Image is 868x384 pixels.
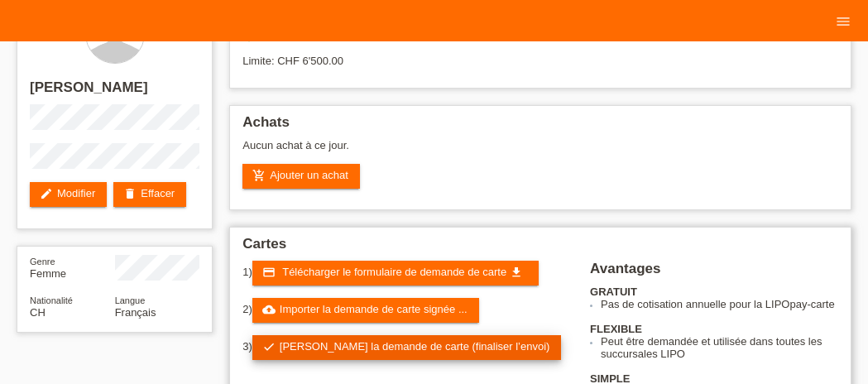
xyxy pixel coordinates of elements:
[40,187,53,200] i: edit
[252,335,562,360] a: check[PERSON_NAME] la demande de carte (finaliser l’envoi)
[282,266,506,278] span: Télécharger le formulaire de demande de carte
[242,298,569,323] div: 2)
[242,114,838,139] h2: Achats
[262,303,276,316] i: cloud_upload
[30,295,73,305] span: Nationalité
[242,261,569,286] div: 1)
[242,164,360,189] a: add_shopping_cartAjouter un achat
[242,335,569,360] div: 3)
[242,139,838,164] div: Aucun achat à ce jour.
[242,236,838,261] h2: Cartes
[827,16,860,26] a: menu
[115,306,156,319] span: Français
[601,335,838,360] li: Peut être demandée et utilisée dans toutes les succursales LIPO
[242,29,838,79] div: La vérification de la solvabilité a réussi. Limite: CHF 6'500.00
[601,298,838,310] li: Pas de cotisation annuelle pour la LIPOpay-carte
[835,13,851,30] i: menu
[252,298,479,323] a: cloud_uploadImporter la demande de carte signée ...
[30,257,55,266] span: Genre
[510,266,523,279] i: get_app
[30,182,107,207] a: editModifier
[252,169,266,182] i: add_shopping_cart
[590,286,637,298] b: GRATUIT
[252,261,539,286] a: credit_card Télécharger le formulaire de demande de carte get_app
[262,266,276,279] i: credit_card
[30,306,46,319] span: Suisse
[590,261,838,286] h2: Avantages
[115,295,146,305] span: Langue
[113,182,186,207] a: deleteEffacer
[123,187,137,200] i: delete
[590,323,642,335] b: FLEXIBLE
[262,340,276,353] i: check
[30,79,199,104] h2: [PERSON_NAME]
[30,255,115,280] div: Femme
